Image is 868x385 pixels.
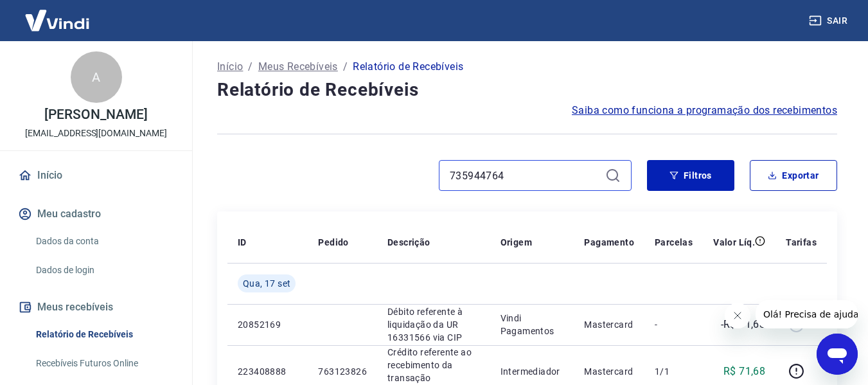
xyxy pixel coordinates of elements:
[15,200,177,228] button: Meu cadastro
[31,257,177,283] a: Dados de login
[387,305,480,344] p: Débito referente à liquidação da UR 16331566 via CIP
[750,160,837,191] button: Exportar
[31,321,177,348] a: Relatório de Recebíveis
[786,236,817,249] p: Tarifas
[238,318,297,331] p: 20852169
[723,364,765,379] p: R$ 71,68
[655,365,693,378] p: 1/1
[258,59,338,75] a: Meus Recebíveis
[817,334,858,375] iframe: Botão para abrir a janela de mensagens
[647,160,734,191] button: Filtros
[387,236,430,249] p: Descrição
[217,77,837,103] h4: Relatório de Recebíveis
[248,59,252,75] p: /
[806,9,853,33] button: Sair
[31,228,177,255] a: Dados da conta
[15,1,99,40] img: Vindi
[31,350,177,377] a: Recebíveis Futuros Online
[655,318,693,331] p: -
[217,59,243,75] a: Início
[584,236,634,249] p: Pagamento
[318,236,348,249] p: Pedido
[8,9,108,19] span: Olá! Precisa de ajuda?
[353,59,463,75] p: Relatório de Recebíveis
[713,236,755,249] p: Valor Líq.
[450,166,600,185] input: Busque pelo número do pedido
[25,127,167,140] p: [EMAIL_ADDRESS][DOMAIN_NAME]
[572,103,837,118] a: Saiba como funciona a programação dos recebimentos
[71,51,122,103] div: A
[721,317,766,332] p: -R$ 71,68
[343,59,348,75] p: /
[500,365,564,378] p: Intermediador
[238,365,297,378] p: 223408888
[243,277,290,290] span: Qua, 17 set
[725,303,750,328] iframe: Fechar mensagem
[500,236,532,249] p: Origem
[584,365,634,378] p: Mastercard
[15,161,177,190] a: Início
[655,236,693,249] p: Parcelas
[15,293,177,321] button: Meus recebíveis
[44,108,147,121] p: [PERSON_NAME]
[500,312,564,337] p: Vindi Pagamentos
[318,365,367,378] p: 763123826
[238,236,247,249] p: ID
[756,300,858,328] iframe: Mensagem da empresa
[584,318,634,331] p: Mastercard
